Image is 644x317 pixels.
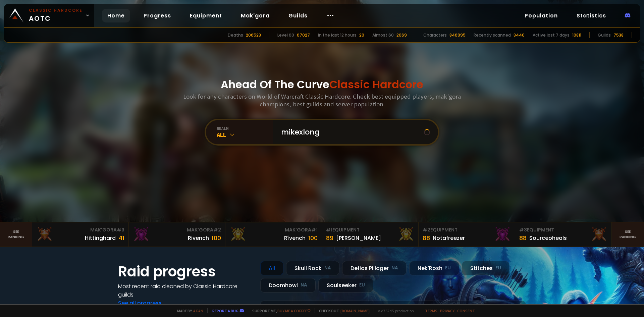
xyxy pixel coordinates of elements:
[260,278,316,293] div: Doomhowl
[217,126,273,131] div: realm
[228,32,243,38] div: Deaths
[533,32,570,38] div: Active last 7 days
[118,233,124,243] div: 41
[374,308,414,313] span: v. d752d5 - production
[308,233,318,243] div: 100
[423,32,447,38] div: Characters
[235,9,275,22] a: Mak'gora
[129,222,225,247] a: Mak'Gora#2Rivench100
[315,308,370,313] span: Checkout
[32,222,129,247] a: Mak'Gora#3Hittinghard41
[391,265,398,271] small: NA
[283,9,313,22] a: Guilds
[326,233,333,243] div: 89
[212,233,221,243] div: 100
[117,226,124,233] span: # 3
[515,222,612,247] a: #3Equipment88Sourceoheals
[613,32,624,38] div: 7538
[193,308,203,313] a: a fan
[180,93,464,108] h3: Look for any characters on World of Warcraft Classic Hardcore. Check best equipped players, mak'g...
[138,9,176,22] a: Progress
[342,261,407,275] div: Defias Pillager
[221,76,423,93] h1: Ahead Of The Curve
[311,226,318,233] span: # 1
[519,9,563,22] a: Population
[519,226,527,233] span: # 3
[102,9,130,22] a: Home
[217,131,273,139] div: All
[514,32,525,38] div: 3440
[598,32,611,38] div: Guilds
[213,226,221,233] span: # 2
[286,261,339,275] div: Skull Rock
[4,4,94,27] a: Classic HardcoreAOTC
[359,32,364,38] div: 20
[445,265,451,271] small: EU
[318,278,373,293] div: Soulseeker
[529,234,567,242] div: Sourceoheals
[519,226,607,233] div: Equipment
[246,32,261,38] div: 206523
[229,226,318,233] div: Mak'Gora
[29,7,83,13] small: Classic Hardcore
[419,222,515,247] a: #2Equipment88Notafreezer
[359,282,365,288] small: EU
[433,234,465,242] div: Notafreezer
[85,234,116,242] div: Hittinghard
[277,308,311,313] a: Buy me a coffee
[336,234,381,242] div: [PERSON_NAME]
[519,233,527,243] div: 88
[225,222,322,247] a: Mak'Gora#1Rîvench100
[277,32,294,38] div: Level 60
[118,261,252,282] h1: Raid progress
[440,308,454,313] a: Privacy
[449,32,466,38] div: 846995
[612,222,644,247] a: Seeranking
[495,265,501,271] small: EU
[301,282,307,288] small: NA
[118,299,162,307] a: See all progress
[372,32,394,38] div: Almost 60
[423,233,430,243] div: 88
[188,234,209,242] div: Rivench
[297,32,310,38] div: 67027
[36,226,124,233] div: Mak'Gora
[571,9,611,22] a: Statistics
[212,308,238,313] a: Report a bug
[326,226,414,233] div: Equipment
[318,32,357,38] div: In the last 12 hours
[425,308,437,313] a: Terms
[462,261,509,275] div: Stitches
[133,226,221,233] div: Mak'Gora
[277,120,424,144] input: Search a character...
[572,32,581,38] div: 10811
[248,308,311,313] span: Support me,
[184,9,227,22] a: Equipment
[396,32,407,38] div: 2069
[474,32,511,38] div: Recently scanned
[423,226,430,233] span: # 2
[324,265,331,271] small: NA
[260,261,283,275] div: All
[457,308,475,313] a: Consent
[329,77,423,92] span: Classic Hardcore
[173,308,203,313] span: Made by
[284,234,306,242] div: Rîvench
[409,261,459,275] div: Nek'Rosh
[423,226,511,233] div: Equipment
[340,308,370,313] a: [DOMAIN_NAME]
[118,282,252,299] h4: Most recent raid cleaned by Classic Hardcore guilds
[322,222,419,247] a: #1Equipment89[PERSON_NAME]
[326,226,332,233] span: # 1
[29,7,83,23] span: AOTC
